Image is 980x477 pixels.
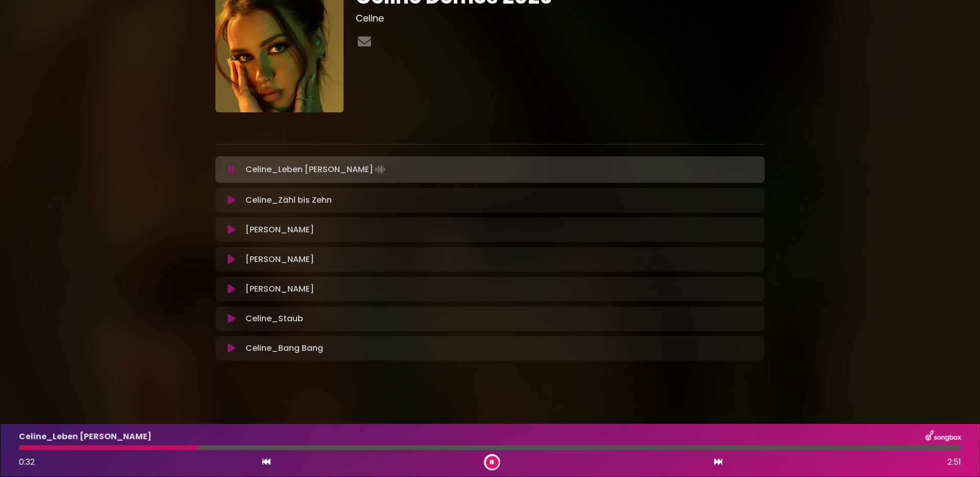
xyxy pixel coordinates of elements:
img: waveform4.gif [373,162,387,177]
p: Celine_Bang Bang [246,342,323,354]
h3: Celine [356,13,765,24]
p: [PERSON_NAME] [246,253,314,266]
p: Celine_Staub [246,313,303,325]
p: Celine_Leben [PERSON_NAME] [246,162,387,177]
p: [PERSON_NAME] [246,224,314,236]
p: Celine_Zähl bis Zehn [246,194,332,206]
p: [PERSON_NAME] [246,283,314,295]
